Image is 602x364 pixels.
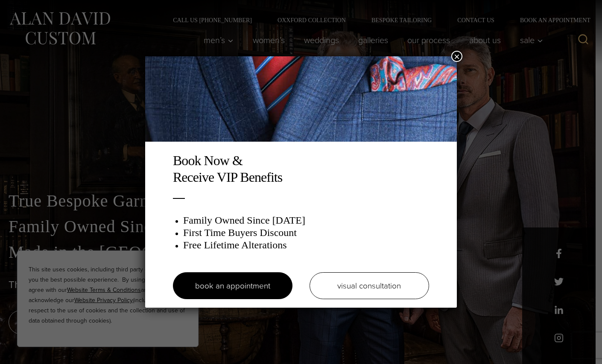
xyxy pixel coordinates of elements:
a: visual consultation [310,272,429,299]
button: Close [451,51,462,62]
a: book an appointment [173,272,292,299]
h3: Free Lifetime Alterations [183,239,429,251]
h2: Book Now & Receive VIP Benefits [173,152,429,185]
h3: Family Owned Since [DATE] [183,214,429,227]
h3: First Time Buyers Discount [183,227,429,239]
